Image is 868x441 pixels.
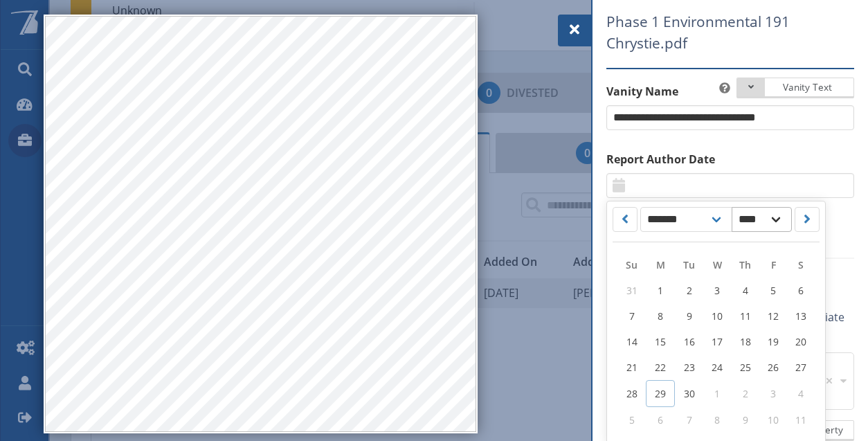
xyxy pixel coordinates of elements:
[617,354,646,380] a: 21
[798,258,804,271] span: S
[768,309,779,323] span: 12
[731,329,759,354] a: 18
[687,309,692,323] span: 9
[731,278,759,303] a: 4
[617,329,646,354] a: 14
[787,329,815,354] a: 20
[629,413,635,426] span: 5
[658,284,663,297] span: 1
[626,335,638,348] span: 14
[675,303,703,329] a: 9
[743,387,748,400] span: 2
[714,413,720,426] span: 8
[684,387,695,400] span: 30
[675,354,703,380] a: 23
[743,413,748,426] span: 9
[655,335,666,348] span: 15
[759,303,787,329] a: 12
[606,151,854,168] label: Report Author Date
[759,329,787,354] a: 19
[626,258,638,271] span: Su
[675,329,703,354] a: 16
[795,335,806,348] span: 20
[768,413,779,426] span: 10
[629,309,635,323] span: 7
[766,80,843,94] span: Vanity Text
[617,303,646,329] a: 7
[740,361,751,374] span: 25
[646,329,675,354] a: 15
[714,387,720,400] span: 1
[713,258,722,271] span: W
[736,78,854,99] button: Vanity Text
[703,303,731,329] a: 10
[739,258,751,271] span: Th
[759,278,787,303] a: 5
[683,258,695,271] span: Tu
[787,354,815,380] a: 27
[703,278,731,303] a: 3
[703,329,731,354] a: 17
[770,387,776,400] span: 3
[646,354,675,380] a: 22
[798,387,804,400] span: 4
[646,380,675,407] a: 29
[687,284,692,297] span: 2
[787,278,815,303] a: 6
[712,335,723,348] span: 17
[703,354,731,380] a: 24
[606,83,854,100] label: Vanity Name
[675,278,703,303] a: 2
[740,309,751,323] span: 11
[714,284,720,297] span: 3
[687,413,692,426] span: 7
[684,361,695,374] span: 23
[795,413,806,426] span: 11
[798,284,804,297] span: 6
[771,258,776,271] span: F
[626,361,638,374] span: 21
[646,278,675,303] a: 1
[658,309,663,323] span: 8
[770,284,776,297] span: 5
[768,361,779,374] span: 26
[712,309,723,323] span: 10
[759,354,787,380] a: 26
[675,380,703,407] a: 30
[655,387,666,400] span: 29
[712,361,723,374] span: 24
[626,284,638,297] span: 31
[822,353,836,409] div: Clear all
[740,335,751,348] span: 18
[656,258,665,271] span: M
[731,354,759,380] a: 25
[684,335,695,348] span: 16
[795,309,806,323] span: 13
[617,380,646,407] a: 28
[743,284,748,297] span: 4
[787,303,815,329] a: 13
[768,335,779,348] span: 19
[606,11,810,54] span: Phase 1 Environmental 191 Chrystie.pdf
[731,303,759,329] a: 11
[795,361,806,374] span: 27
[658,413,663,426] span: 6
[646,303,675,329] a: 8
[626,387,638,400] span: 28
[655,361,666,374] span: 22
